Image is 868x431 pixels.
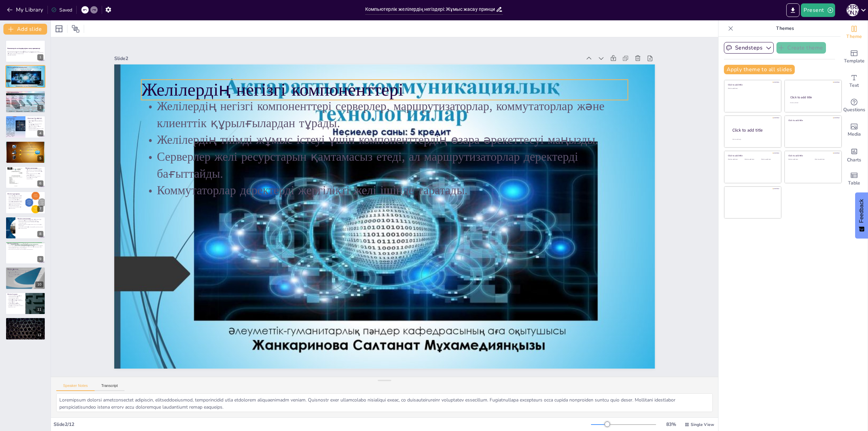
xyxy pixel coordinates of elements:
button: Apply theme to all slides [724,65,795,74]
div: Click to add title [728,83,776,86]
p: Қауіпсіздік проблемалары желі ресурстарына рұқсат етілмеген қолжетімділікпен байланысты. [7,275,43,277]
span: Text [849,82,859,89]
div: 6 [5,166,45,189]
div: Click to add title [790,95,835,99]
div: Click to add title [788,154,837,157]
div: 4 [5,116,45,138]
p: Желілік қызметтер желі арқылы пайдаланушыларға ұсынылатын қызметтерден тұрады. [7,245,43,247]
p: Негізгі қауіпсіздік шаралары - шифрлау, аутентификация және брандмауэр. [7,146,43,148]
p: Деректерді беру әдістері пакетпен, ағынды және хабарламалық болып бөлінеді. [27,119,43,123]
p: Негізгі протоколдар - TCP/IP, HTTP және FTP. [25,171,43,173]
p: Желілік компоненттер желілердің тиімді жұмыс істеуі үшін қажетті аппараттық құралдар мен бағдарла... [7,321,43,324]
div: 10 [5,267,45,289]
div: 8 [37,231,43,237]
button: My Library [5,4,46,15]
div: 7 [37,206,43,212]
p: Архитектураны таңдау қолдану жағдайына байланысты. [7,96,43,97]
div: 12 [35,332,43,338]
div: 83 % [663,421,679,428]
div: 9 [5,242,45,264]
p: Аутентификация пайдаланушының жеке басын тексеруді қамтамасыз етеді. [7,149,43,150]
div: Click to add text [728,159,743,160]
p: Электрондық пошта - бұл хат алмасу қызметі. [7,248,43,249]
span: Media [848,131,861,138]
div: Click to add text [788,159,810,160]
p: Ethernet сымдық желілер үшін, Wi-Fi сымсыз желілер үшін қолданылады. [17,224,43,226]
p: Желілік қауіпсіздік [7,142,43,144]
div: Saved [51,7,72,13]
p: Желі архитектурасы [7,92,43,94]
span: Feedback [859,199,865,223]
p: Желілік технологиялар желілерді құру және басқару үшін қолданылатын әдістер мен құралдардан тұрады. [17,219,43,221]
div: Click to add title [788,119,837,121]
p: Желі архитектурасы клиент-сервер және теңдестірілген архитектураларға бөлінеді. [7,93,43,95]
p: Хабарламалық беру ақпаратты толық хабарлама ретінде жеткізеді. [27,128,43,131]
span: Position [72,25,80,33]
p: Бұл презентация компьютерлік желілердің жұмыс жасау принциптері мен желілік компоненттеріне арнал... [7,51,43,54]
div: Add a table [841,167,868,191]
p: Желілік компоненттерді дұрыс таңдау желінің өнімділігін арттыруға мүмкіндік береді. [7,324,43,325]
div: Н [PERSON_NAME] [847,4,859,16]
div: 4 [37,130,43,136]
div: 1 [37,54,43,60]
p: Деректерді беру әдістері [27,117,43,119]
p: Желілердің тиімді жұмыс істеуі үшін компоненттердің өзара әрекеттесуі маңызды. [7,70,43,72]
p: Желі жылдамдығының төмендеуі пайдаланушылардың тәжірибесіне теріс әсер етеді. [7,274,43,275]
div: Click to add text [761,159,776,160]
p: Желілік қызметтер [7,243,43,245]
p: Желілердің негізгі компоненттері [7,66,43,68]
div: Click to add text [790,102,835,104]
p: Желілік мәселелер [7,268,43,270]
span: Questions [843,106,865,114]
button: Speaker Notes [56,384,95,391]
input: Insert title [365,4,496,14]
p: Негізгі желілік технологиялар - Ethernet, Wi-Fi және оптикалық талшық. [17,221,43,223]
button: Feedback - Show survey [855,192,868,238]
p: IoT, 5G және жасанды интеллект желілердің болашағын анықтайтын негізгі бағыттар. [7,299,23,302]
div: 7 [5,191,45,214]
div: Add ready made slides [841,45,868,69]
div: 3 [37,105,43,111]
div: 5 [5,141,45,163]
p: Әр архитектураның өз артықшылықтары мен кемшіліктері бар. [7,95,43,96]
p: Желілік болашақ желілердің даму тенденциялары мен жаңа технологиялардан тұрады. [7,295,23,299]
p: Желілік компоненттерді қайта қарау [7,318,43,320]
p: Компоненттер пайдаланушылардың қажеттіліктерін қанағаттандыруға мүмкіндік береді. [7,326,43,327]
p: Модемдер интернетке қосылуға мүмкіндік береді. [7,207,23,209]
div: 3 [5,91,45,113]
div: Click to add text [728,88,776,90]
span: Single View [691,422,714,427]
p: Желілік қауіпсіздік желі ресурстары мен деректерін қорғауға арналған шаралардан тұрады. [7,144,43,146]
button: Transcript [95,384,125,391]
span: Template [844,57,865,65]
p: Желілік құрылғылар желілердің жұмыс істеуін қамтамасыз ететін аппараттық құралдардан тұрады. [7,195,23,199]
textarea: Loremipsum dolorsi ametconsectet adipiscin, elitseddoeiusmod, temporincidid utla etdolorem aliqua... [56,393,713,412]
div: 8 [5,217,45,239]
div: Click to add title [728,154,776,157]
div: Slide 2 / 12 [54,421,591,428]
div: Click to add title [732,128,776,133]
button: Н [PERSON_NAME] [847,3,859,17]
div: 2 [5,65,45,87]
p: Желілердің негізгі компоненттері серверлер, маршрутизаторлар, коммутаторлар және клиенттік құрылғ... [7,68,43,70]
p: Серверлер желі ресурстарын қамтамасыз етеді, ал маршрутизаторлар деректерді бағыттайды. [7,72,43,74]
div: 6 [37,180,43,187]
span: Charts [847,156,861,164]
button: Export to PowerPoint [786,3,800,17]
strong: Компьютерлік желілердің жұмыс жасау принциптері [7,47,40,49]
p: Желілік компоненттер желінің құрылымын және жұмыс принциптерін анықтайды. [7,325,43,326]
p: Желілік протоколдар [25,167,43,169]
p: Желілік технологиялар [17,217,43,219]
div: Change the overall theme [841,20,868,45]
p: Желілік болашақ [7,293,23,295]
p: Желілердің архитектурасы желінің тиімділігін анықтайды. [7,97,43,98]
p: Оптикалық талшық жоғары жылдамдықты деректерді жеткізу үшін пайдаланылады. [17,226,43,229]
p: HTTP веб-браузерлер мен серверлер арасындағы байланыс үшін пайдаланылады. [25,176,43,179]
div: Click to add body [732,139,775,140]
div: 10 [35,281,43,288]
p: Желілік мәселелер желілерде туындайтын қиындықтар мен ақаулардан тұрады. [7,270,43,271]
div: Add images, graphics, shapes or video [841,118,868,142]
p: Themes [736,20,834,37]
button: Present [801,3,835,17]
div: 9 [37,256,43,262]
